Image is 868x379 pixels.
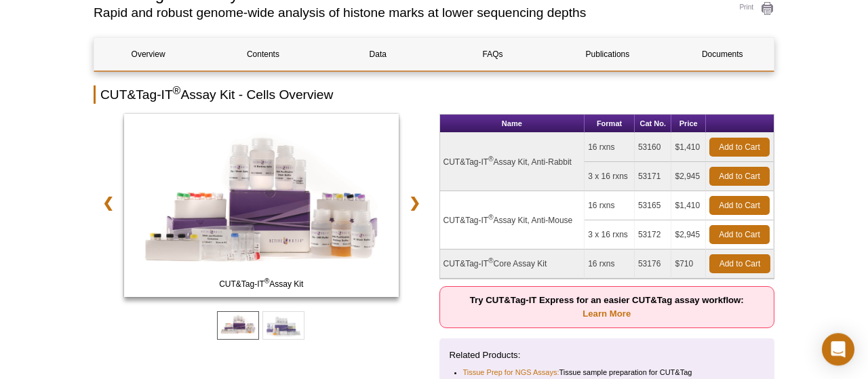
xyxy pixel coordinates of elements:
sup: ® [488,257,493,264]
td: $2,945 [671,220,706,250]
td: 53176 [635,250,672,279]
a: ❮ [94,187,123,218]
th: Price [671,115,706,133]
li: Tissue sample preparation for CUT&Tag [463,365,753,379]
td: 53165 [635,191,672,220]
td: 3 x 16 rxns [585,220,635,250]
td: 16 rxns [585,191,635,220]
sup: ® [488,214,493,221]
td: CUT&Tag-IT Assay Kit, Anti-Rabbit [440,133,585,191]
a: ❯ [400,187,429,218]
td: 16 rxns [585,133,635,162]
a: Add to Cart [709,196,770,215]
a: Publications [553,38,661,71]
sup: ® [173,85,181,96]
a: CUT&Tag-IT Assay Kit [124,114,399,301]
a: Tissue Prep for NGS Assays: [463,365,559,379]
td: $2,945 [671,162,706,191]
h2: CUT&Tag-IT Assay Kit - Cells Overview [94,85,774,104]
div: Open Intercom Messenger [822,333,854,365]
a: Learn More [583,308,631,319]
td: 53160 [635,133,672,162]
a: Data [324,38,432,71]
a: Add to Cart [709,167,770,186]
td: $1,410 [671,191,706,220]
a: FAQs [439,38,547,71]
th: Format [585,115,635,133]
img: CUT&Tag-IT Assay Kit [124,114,399,297]
th: Cat No. [635,115,672,133]
td: 3 x 16 rxns [585,162,635,191]
strong: Try CUT&Tag-IT Express for an easier CUT&Tag assay workflow: [470,295,744,319]
a: Print [724,1,774,16]
td: 53172 [635,220,672,250]
a: Documents [669,38,776,71]
td: 53171 [635,162,672,191]
a: Add to Cart [709,225,770,244]
th: Name [440,115,585,133]
span: CUT&Tag-IT Assay Kit [127,277,395,291]
a: Contents [209,38,317,71]
td: $1,410 [671,133,706,162]
td: CUT&Tag-IT Assay Kit, Anti-Mouse [440,191,585,250]
a: Add to Cart [709,254,770,273]
a: Add to Cart [709,138,770,157]
sup: ® [488,155,493,163]
sup: ® [264,277,269,285]
a: Overview [94,38,202,71]
td: 16 rxns [585,250,635,279]
p: Related Products: [450,348,765,362]
td: CUT&Tag-IT Core Assay Kit [440,250,585,279]
td: $710 [671,250,706,279]
h2: Rapid and robust genome-wide analysis of histone marks at lower sequencing depths [94,7,710,19]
